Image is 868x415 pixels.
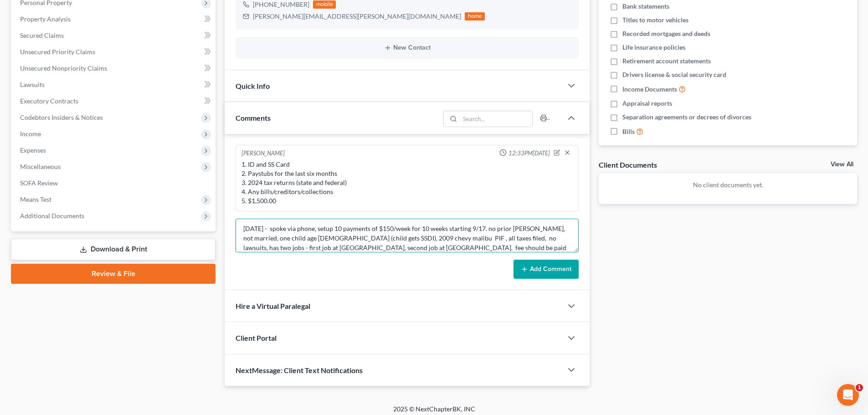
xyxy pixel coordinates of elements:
span: Separation agreements or decrees of divorces [622,113,751,122]
span: Life insurance policies [622,43,685,52]
span: Executory Contracts [20,97,78,105]
span: Unsecured Nonpriority Claims [20,64,107,72]
span: Codebtors Insiders & Notices [20,113,103,121]
span: Client Portal [236,333,277,342]
span: Unsecured Priority Claims [20,48,95,56]
div: mobile [313,0,336,9]
a: View All [831,161,853,168]
div: Client Documents [599,160,657,169]
span: Miscellaneous [20,163,61,170]
span: Retirement account statements [622,56,711,66]
button: Add Comment [514,260,579,279]
a: Executory Contracts [13,93,216,109]
a: Unsecured Nonpriority Claims [13,60,216,77]
span: NextMessage: Client Text Notifications [236,366,363,374]
div: home [465,12,485,20]
span: Drivers license & social security card [622,70,726,79]
input: Search... [460,111,533,127]
span: SOFA Review [20,179,58,187]
a: Lawsuits [13,77,216,93]
span: Income Documents [622,85,677,94]
iframe: Intercom live chat [837,384,859,406]
span: 12:33PM[DATE] [508,149,550,158]
span: Appraisal reports [622,99,672,108]
span: Titles to motor vehicles [622,15,688,25]
span: Income [20,130,41,138]
span: Means Test [20,195,51,203]
div: [PERSON_NAME] [241,149,285,158]
p: No client documents yet. [606,180,850,190]
span: Additional Documents [20,212,84,220]
span: Quick Info [236,82,270,90]
span: 1 [856,384,863,391]
span: Recorded mortgages and deeds [622,29,710,38]
button: New Contact [243,44,571,51]
div: [PERSON_NAME][EMAIL_ADDRESS][PERSON_NAME][DOMAIN_NAME] [253,12,461,21]
span: Comments [236,113,271,122]
a: Property Analysis [13,11,216,27]
a: Secured Claims [13,27,216,44]
a: Download & Print [11,239,216,260]
span: Bills [622,127,635,136]
span: Hire a Virtual Paralegal [236,302,310,310]
a: Unsecured Priority Claims [13,44,216,60]
span: Property Analysis [20,15,71,23]
span: Secured Claims [20,31,64,39]
a: Review & File [11,264,216,284]
span: Bank statements [622,2,669,11]
span: Lawsuits [20,81,45,88]
span: Expenses [20,146,46,154]
div: 1. ID and SS Card 2. Paystubs for the last six months 3. 2024 tax returns (state and federal) 4. ... [241,160,573,205]
a: SOFA Review [13,175,216,191]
